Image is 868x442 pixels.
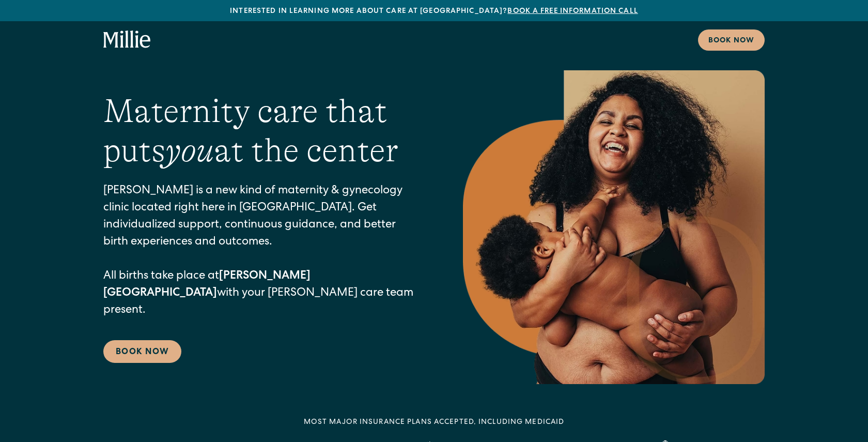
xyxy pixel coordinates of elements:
[103,31,151,49] a: home
[165,132,214,169] em: you
[698,29,765,51] a: Book now
[103,92,422,171] h1: Maternity care that puts at the center
[304,417,565,428] div: MOST MAJOR INSURANCE PLANS ACCEPTED, INCLUDING MEDICAID
[507,8,638,15] a: Book a free information call
[103,340,181,363] a: Book Now
[708,36,754,47] div: Book now
[463,70,765,384] img: Smiling mother with her baby in arms, celebrating body positivity and the nurturing bond of postp...
[103,183,422,319] p: [PERSON_NAME] is a new kind of maternity & gynecology clinic located right here in [GEOGRAPHIC_DA...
